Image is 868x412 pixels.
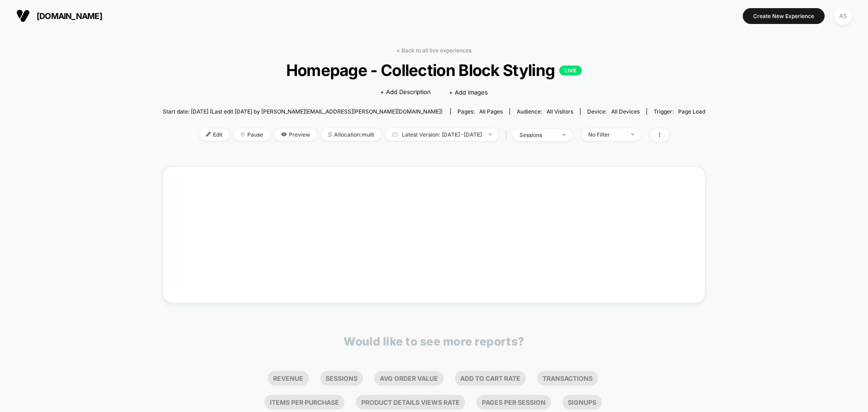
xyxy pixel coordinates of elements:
span: all devices [611,108,640,115]
button: AS [831,7,854,25]
span: Allocation: multi [321,128,381,141]
img: Visually logo [16,9,30,23]
div: Pages: [458,108,503,115]
p: Would like to see more reports? [344,335,524,348]
li: Sessions [320,371,363,386]
img: end [489,133,492,135]
img: calendar [392,132,397,137]
span: Device: [580,108,646,115]
span: Page Load [678,108,705,115]
div: sessions [519,132,556,138]
img: end [631,133,634,135]
span: + Add Description [380,88,431,97]
span: Preview [274,128,317,141]
button: Create New Experience [743,8,825,24]
li: Add To Cart Rate [455,371,526,386]
span: Start date: [DATE] (Last edit [DATE] by [PERSON_NAME][EMAIL_ADDRESS][PERSON_NAME][DOMAIN_NAME]) [163,108,443,115]
img: end [562,134,566,136]
li: Signups [562,395,602,410]
img: end [241,132,245,137]
span: | [503,128,513,142]
div: Audience: [517,108,573,115]
span: all pages [479,108,503,115]
li: Avg Order Value [374,371,443,386]
div: No Filter [588,131,624,138]
span: All Visitors [547,108,573,115]
div: AS [834,7,852,25]
img: edit [206,132,211,137]
img: rebalance [328,132,332,137]
li: Items Per Purchase [264,395,344,410]
a: < Back to all live experiences [396,47,472,54]
span: Pause [234,128,270,141]
p: LIVE [559,66,582,76]
li: Product Details Views Rate [356,395,465,410]
span: Edit [199,128,229,141]
span: Latest Version: [DATE] - [DATE] [386,128,499,141]
span: [DOMAIN_NAME] [37,11,102,21]
li: Revenue [268,371,309,386]
li: Transactions [537,371,598,386]
button: [DOMAIN_NAME] [14,9,105,23]
span: + Add Images [449,89,488,96]
span: Homepage - Collection Block Styling [190,61,678,80]
li: Pages Per Session [476,395,551,410]
div: Trigger: [654,108,705,115]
